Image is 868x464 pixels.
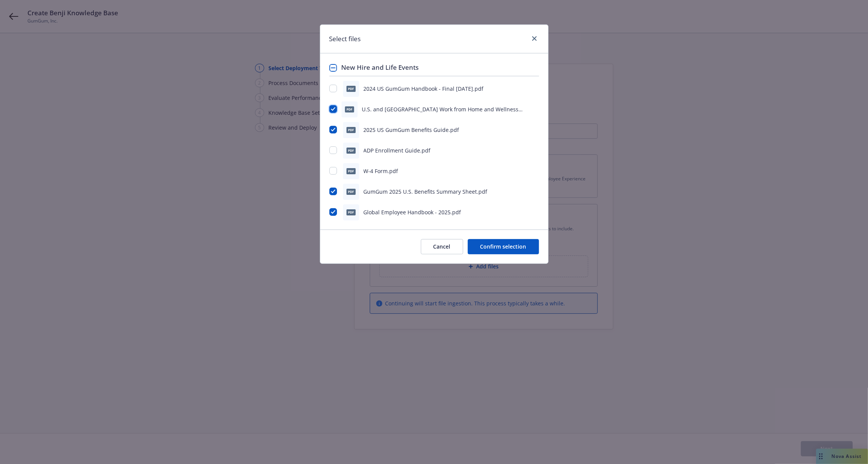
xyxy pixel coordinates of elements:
[347,127,356,133] span: pdf
[347,148,356,153] span: pdf
[347,86,356,92] span: pdf
[347,168,356,174] span: pdf
[345,106,354,112] span: pdf
[347,209,356,215] span: pdf
[362,106,523,121] span: U.S. and [GEOGRAPHIC_DATA] Work from Home and Wellness Reimbursement Policy - Updated [DATE].pdf
[364,85,484,92] span: 2024 US GumGum Handbook - Final [DATE].pdf
[364,167,398,175] span: W-4 Form.pdf
[364,188,488,195] span: GumGum 2025 U.S. Benefits Summary Sheet.pdf
[421,239,463,254] button: Cancel
[364,209,461,216] span: Global Employee Handbook - 2025.pdf
[364,126,459,133] span: 2025 US GumGum Benefits Guide.pdf
[468,239,539,254] button: Confirm selection
[364,147,431,154] span: ADP Enrollment Guide.pdf
[347,189,356,194] span: pdf
[329,34,361,44] h1: Select files
[342,63,419,72] h3: New Hire and Life Events
[530,34,539,43] a: close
